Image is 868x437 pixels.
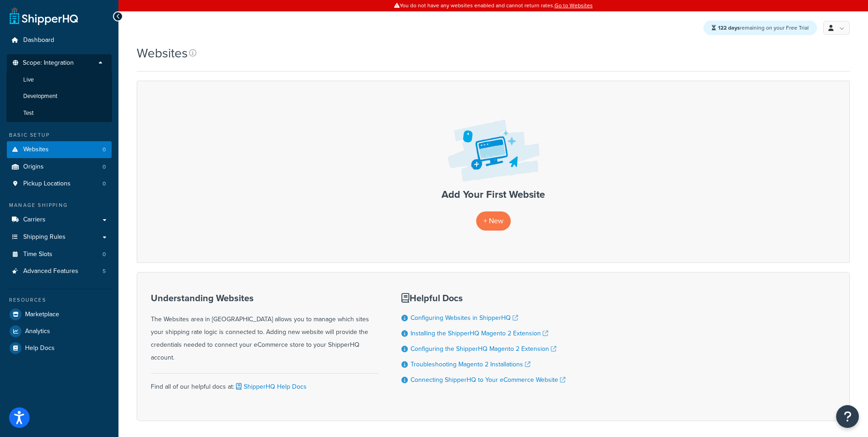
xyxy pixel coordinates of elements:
li: Pickup Locations [7,175,112,192]
a: Configuring Websites in ShipperHQ [411,313,518,323]
span: 0 [103,180,106,188]
a: Analytics [7,323,112,339]
span: Shipping Rules [23,233,66,241]
a: Shipping Rules [7,229,112,246]
a: Go to Websites [555,1,593,10]
li: Development [6,88,112,105]
div: Resources [7,296,112,304]
button: Open Resource Center [836,405,859,428]
span: Analytics [25,328,50,335]
span: Dashboard [23,36,54,44]
span: Carriers [23,216,46,224]
div: The Websites area in [GEOGRAPHIC_DATA] allows you to manage which sites your shipping rate logic ... [151,293,379,364]
a: Help Docs [7,340,112,356]
h3: Understanding Websites [151,293,379,303]
a: ShipperHQ Home [10,7,78,25]
h1: Websites [137,44,188,62]
a: Configuring the ShipperHQ Magento 2 Extension [411,344,556,354]
span: Live [23,76,34,84]
a: Pickup Locations 0 [7,175,112,192]
a: Websites 0 [7,141,112,158]
li: Test [6,105,112,122]
span: Scope: Integration [23,59,74,67]
div: Find all of our helpful docs at: [151,373,379,393]
a: Origins 0 [7,159,112,175]
span: Advanced Features [23,267,78,275]
strong: 122 days [718,24,740,32]
a: Installing the ShipperHQ Magento 2 Extension [411,329,548,338]
h3: Helpful Docs [401,293,565,303]
span: Development [23,93,57,100]
span: 0 [103,163,106,171]
a: Carriers [7,211,112,228]
a: + New [476,211,511,230]
li: Origins [7,159,112,175]
a: Dashboard [7,32,112,49]
span: Marketplace [25,311,59,319]
h3: Add Your First Website [146,189,840,200]
span: Test [23,109,34,117]
li: Advanced Features [7,263,112,280]
span: Help Docs [25,344,55,352]
span: 0 [103,146,106,154]
div: Basic Setup [7,131,112,139]
span: + New [483,216,503,226]
span: Pickup Locations [23,180,71,188]
a: Connecting ShipperHQ to Your eCommerce Website [411,375,565,385]
div: remaining on your Free Trial [704,21,817,35]
li: Live [6,72,112,88]
span: Origins [23,163,44,171]
a: Advanced Features 5 [7,263,112,280]
span: Websites [23,146,49,154]
a: ShipperHQ Help Docs [234,382,307,391]
span: Time Slots [23,251,52,258]
a: Time Slots 0 [7,246,112,263]
li: Time Slots [7,246,112,263]
a: Troubleshooting Magento 2 Installations [411,360,530,369]
div: Manage Shipping [7,201,112,209]
li: Websites [7,141,112,158]
span: 5 [103,267,106,275]
a: Marketplace [7,306,112,323]
span: 0 [103,251,106,258]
